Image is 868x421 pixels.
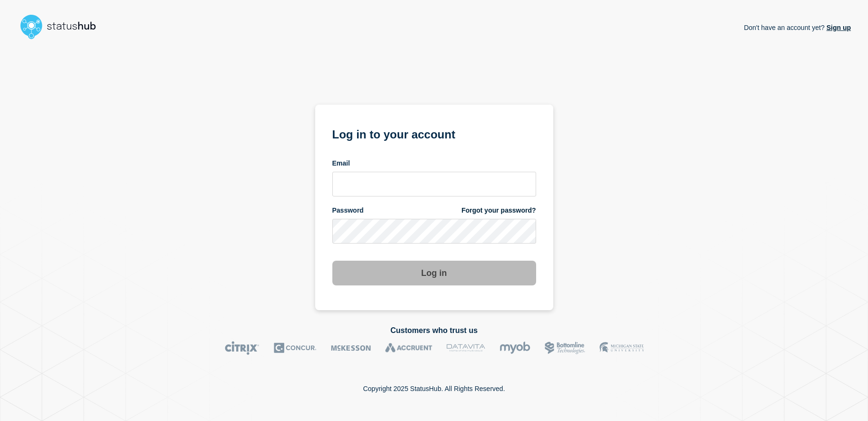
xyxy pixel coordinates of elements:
[332,172,536,196] input: email input
[385,341,432,355] img: Accruent logo
[332,219,536,244] input: password input
[17,11,108,42] img: StatusHub logo
[332,261,536,285] button: Log in
[744,16,851,39] p: Don't have an account yet?
[274,341,317,355] img: Concur logo
[332,206,364,215] span: Password
[599,341,644,355] img: MSU logo
[332,125,536,142] h1: Log in to your account
[545,341,585,355] img: Bottomline logo
[363,385,505,392] p: Copyright 2025 StatusHub. All Rights Reserved.
[331,341,371,355] img: McKesson logo
[825,24,851,31] a: Sign up
[225,341,259,355] img: Citrix logo
[461,206,536,215] a: Forgot your password?
[499,341,530,355] img: myob logo
[447,341,485,355] img: DataVita logo
[332,159,350,168] span: Email
[17,326,851,335] h2: Customers who trust us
